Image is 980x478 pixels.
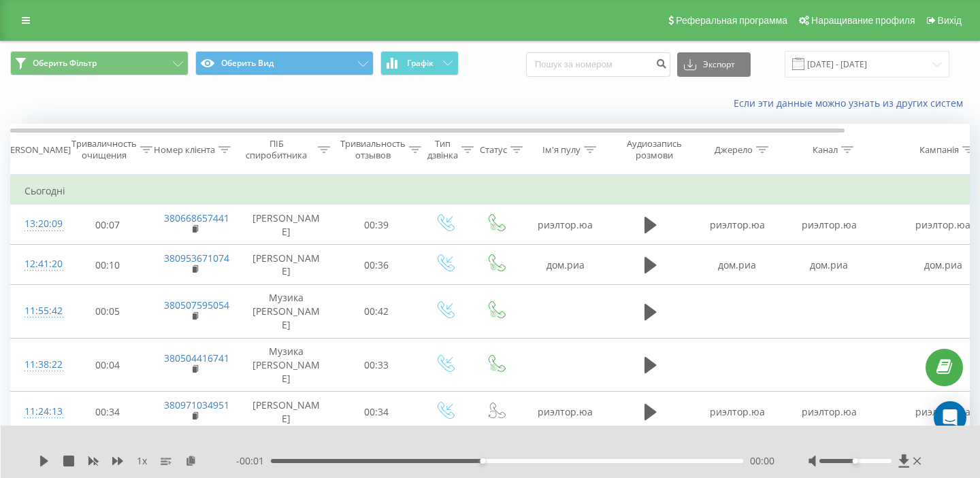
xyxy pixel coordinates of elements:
font: Экспорт [703,58,735,70]
font: риэлтор.юа [538,405,593,418]
font: 00:10 [95,258,120,271]
font: [PERSON_NAME] [252,211,320,238]
font: Номер клієнта [154,143,215,156]
button: Экспорт [677,52,751,77]
font: Сьогодні [24,184,65,197]
font: дом.риа [924,258,962,271]
font: Музика [PERSON_NAME] [252,345,320,385]
a: 380504416741 [164,352,229,364]
font: 00:33 [364,358,389,371]
font: Если эти данные можно узнать из других систем [734,97,963,109]
div: Метка доступности [480,458,485,464]
font: риэлтор.юа [915,405,970,418]
font: Тип дзвінка [427,137,458,161]
a: 380507595054 [164,298,229,311]
font: 1 [137,454,142,467]
font: 00:34 [95,405,120,418]
font: 11:24:13 [24,405,63,417]
font: дом.риа [718,258,756,271]
font: дом.риа [546,258,585,271]
font: Аудиозапись розмови [627,137,682,161]
font: 12:41:20 [24,257,63,270]
font: 00:36 [364,258,389,271]
font: риэлтор.юа [538,218,593,231]
font: риэлтор.юа [915,218,970,231]
font: 00:04 [95,358,120,371]
font: Ім'я пулу [542,143,581,156]
font: 11:38:22 [24,358,63,371]
font: Триваличность очищения [71,137,137,161]
font: Оберить Вид [221,57,274,69]
font: Оберить Фільтр [33,57,97,69]
font: [PERSON_NAME] [252,398,320,425]
font: дом.риа [810,258,848,271]
input: Пошук за номером [526,52,670,77]
font: Вихід [938,15,962,26]
font: Кампанія [919,143,959,156]
font: 00:39 [364,218,389,231]
font: 00:34 [364,405,389,418]
font: Графік [407,57,434,69]
font: [PERSON_NAME] [252,252,320,278]
a: 380953671074 [164,252,229,264]
button: Оберить Вид [195,51,374,75]
font: риэлтор.юа [802,405,857,418]
button: Оберить Фільтр [10,51,189,75]
font: Тривиальность отзывов [340,137,406,161]
font: Канал [813,143,838,156]
font: 00:42 [364,305,389,318]
font: 00:01 [240,454,264,467]
font: риэлтор.юа [802,218,857,231]
a: 380971034951 [164,398,229,411]
button: Графік [380,51,459,75]
font: 00:07 [95,218,120,231]
font: Статус [480,143,507,156]
font: - [236,454,240,467]
div: Метка доступности [853,458,858,464]
font: Джерело [715,143,753,156]
font: Наращивание профиля [811,15,915,26]
font: 11:55:42 [24,304,63,317]
font: 00:00 [750,454,774,467]
font: [PERSON_NAME] [2,143,71,156]
div: Открытый Интерком Мессенджер [934,401,966,434]
font: риэлтор.юа [710,405,765,418]
font: 00:05 [95,305,120,318]
font: 13:20:09 [24,217,63,230]
a: 380668657441 [164,211,229,224]
font: х [142,454,147,467]
a: Если эти данные можно узнать из других систем [734,97,970,109]
font: Музика [PERSON_NAME] [252,292,320,332]
font: ПІБ спиробитника [246,137,307,161]
font: риэлтор.юа [710,218,765,231]
font: Реферальная программа [676,15,787,26]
